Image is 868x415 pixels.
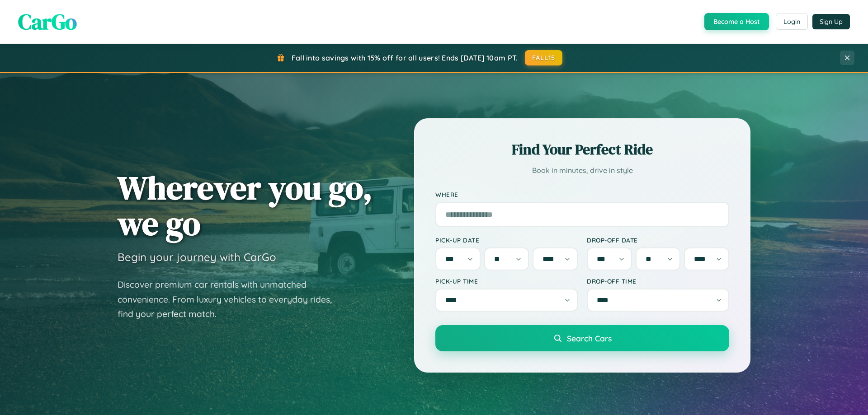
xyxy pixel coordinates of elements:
span: CarGo [18,7,77,37]
button: Become a Host [704,13,769,30]
label: Pick-up Date [435,236,578,244]
h1: Wherever you go, we go [118,170,373,241]
label: Pick-up Time [435,277,578,285]
label: Where [435,191,729,198]
button: Sign Up [812,14,850,29]
span: Fall into savings with 15% off for all users! Ends [DATE] 10am PT. [292,53,518,62]
h3: Begin your journey with CarGo [118,250,276,264]
h2: Find Your Perfect Ride [435,140,729,159]
label: Drop-off Date [587,236,729,244]
p: Discover premium car rentals with unmatched convenience. From luxury vehicles to everyday rides, ... [118,277,344,322]
button: FALL15 [525,50,563,65]
button: Login [776,14,808,30]
p: Book in minutes, drive in style [435,164,729,177]
label: Drop-off Time [587,277,729,285]
button: Search Cars [435,325,729,351]
span: Search Cars [567,333,612,343]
